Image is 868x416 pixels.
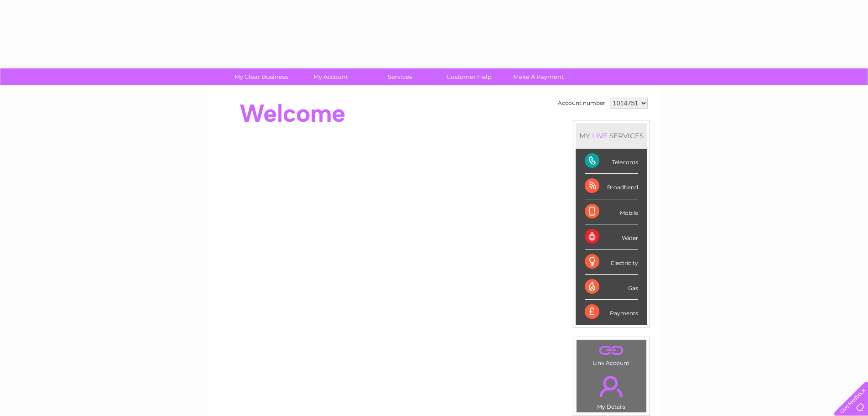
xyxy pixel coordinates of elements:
[579,343,644,359] a: .
[585,224,638,250] div: Water
[576,340,647,369] td: Link Account
[585,250,638,275] div: Electricity
[293,68,368,85] a: My Account
[579,370,644,402] a: .
[362,68,437,85] a: Services
[590,131,609,140] div: LIVE
[576,123,647,149] div: MY SERVICES
[585,199,638,224] div: Mobile
[585,149,638,174] div: Telecoms
[576,368,647,413] td: My Details
[585,174,638,199] div: Broadband
[585,275,638,300] div: Gas
[556,95,608,111] td: Account number
[585,300,638,324] div: Payments
[501,68,576,85] a: Make A Payment
[431,68,507,85] a: Customer Help
[223,68,299,85] a: My Clear Business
